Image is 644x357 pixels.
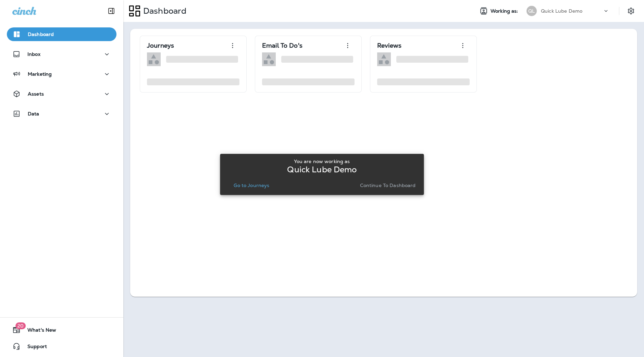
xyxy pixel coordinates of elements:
[7,87,116,101] button: Assets
[357,181,419,190] button: Continue to Dashboard
[7,47,116,61] button: Inbox
[28,32,54,37] p: Dashboard
[7,107,116,121] button: Data
[28,71,52,77] p: Marketing
[15,322,26,329] span: 20
[287,167,357,172] p: Quick Lube Demo
[21,327,56,335] span: What's New
[7,67,116,81] button: Marketing
[527,6,537,16] div: QL
[147,42,174,49] p: Journeys
[7,27,116,41] button: Dashboard
[231,181,272,190] button: Go to Journeys
[360,183,416,188] p: Continue to Dashboard
[28,111,39,116] p: Data
[27,51,40,57] p: Inbox
[7,323,116,337] button: 20What's New
[102,4,121,18] button: Collapse Sidebar
[541,8,582,14] p: Quick Lube Demo
[625,5,637,17] button: Settings
[7,340,116,353] button: Support
[21,344,47,352] span: Support
[234,183,269,188] p: Go to Journeys
[294,159,350,164] p: You are now working as
[140,6,186,16] p: Dashboard
[28,91,44,97] p: Assets
[491,8,520,14] span: Working as:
